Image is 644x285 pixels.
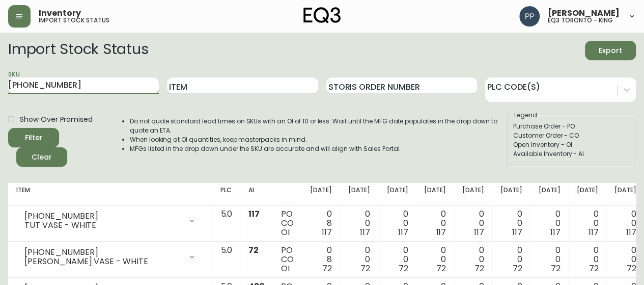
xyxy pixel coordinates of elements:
[240,183,273,205] th: AI
[8,128,59,147] button: Filter
[20,114,93,125] span: Show Over Promised
[513,131,629,140] div: Customer Order - CO
[436,226,446,238] span: 117
[302,183,340,205] th: [DATE]
[424,246,446,273] div: 0 0
[310,246,332,273] div: 0 8
[39,9,81,17] span: Inventory
[626,226,636,238] span: 117
[386,246,408,273] div: 0 0
[130,135,507,144] li: When looking at OI quantities, keep masterpacks in mind.
[303,7,341,23] img: logo
[322,263,332,274] span: 72
[340,183,378,205] th: [DATE]
[500,246,522,273] div: 0 0
[398,226,408,238] span: 117
[551,263,561,274] span: 72
[454,183,492,205] th: [DATE]
[512,226,522,238] span: 117
[281,210,294,237] div: PO CO
[348,246,370,273] div: 0 0
[424,210,446,237] div: 0 0
[539,246,561,273] div: 0 0
[16,210,204,232] div: [PHONE_NUMBER]TUT VASE - WHITE
[548,17,613,23] h5: eq3 toronto - king
[16,147,67,167] button: Clear
[513,263,522,274] span: 72
[474,226,484,238] span: 117
[24,257,182,266] div: [PERSON_NAME] VASE - WHITE
[500,210,522,237] div: 0 0
[462,210,484,237] div: 0 0
[513,149,629,159] div: Available Inventory - AI
[24,151,59,164] span: Clear
[386,210,408,237] div: 0 0
[588,226,598,238] span: 117
[310,210,332,237] div: 0 8
[360,263,370,274] span: 72
[614,246,636,273] div: 0 0
[568,183,606,205] th: [DATE]
[550,226,561,238] span: 117
[462,246,484,273] div: 0 0
[548,9,620,17] span: [PERSON_NAME]
[530,183,569,205] th: [DATE]
[130,144,507,153] li: MFGs listed in the drop down under the SKU are accurate and will align with Sales Portal.
[281,263,290,274] span: OI
[416,183,454,205] th: [DATE]
[248,244,259,256] span: 72
[130,117,507,135] li: Do not quote standard lead times on SKUs with an OI of 10 or less. Wait until the MFG date popula...
[360,226,370,238] span: 117
[399,263,408,274] span: 72
[436,263,446,274] span: 72
[322,226,332,238] span: 117
[281,246,294,273] div: PO CO
[513,111,538,120] legend: Legend
[513,140,629,149] div: Open Inventory - OI
[593,44,628,57] span: Export
[614,210,636,237] div: 0 0
[212,183,240,205] th: PLC
[212,205,240,242] td: 5.0
[519,6,540,27] img: 93ed64739deb6bac3372f15ae91c6632
[248,208,260,220] span: 117
[627,263,636,274] span: 72
[378,183,416,205] th: [DATE]
[585,41,636,60] button: Export
[492,183,530,205] th: [DATE]
[39,17,109,23] h5: import stock status
[212,242,240,278] td: 5.0
[576,210,598,237] div: 0 0
[25,132,43,144] div: Filter
[539,210,561,237] div: 0 0
[348,210,370,237] div: 0 0
[589,263,598,274] span: 72
[8,41,148,60] h2: Import Stock Status
[16,246,204,268] div: [PHONE_NUMBER][PERSON_NAME] VASE - WHITE
[576,246,598,273] div: 0 0
[24,212,182,221] div: [PHONE_NUMBER]
[513,122,629,131] div: Purchase Order - PO
[24,248,182,257] div: [PHONE_NUMBER]
[281,226,290,238] span: OI
[24,221,182,230] div: TUT VASE - WHITE
[474,263,484,274] span: 72
[8,183,212,205] th: Item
